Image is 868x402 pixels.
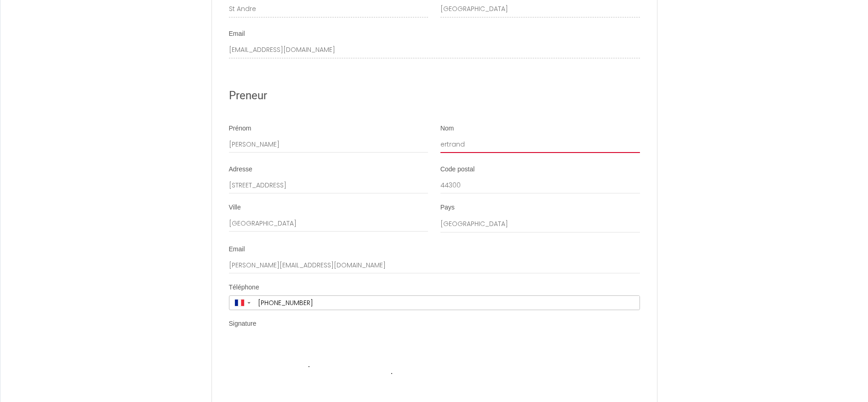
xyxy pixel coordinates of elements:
[440,124,454,133] label: Nom
[229,245,245,254] label: Email
[246,301,251,305] span: ▼
[229,87,640,105] h2: Preneur
[229,29,245,39] label: Email
[255,296,640,310] input: +33 6 12 34 56 78
[440,203,455,212] label: Pays
[440,165,475,174] label: Code postal
[229,165,252,174] label: Adresse
[229,124,251,133] label: Prénom
[229,203,241,212] label: Ville
[229,283,259,292] label: Téléphone
[229,319,257,328] label: Signature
